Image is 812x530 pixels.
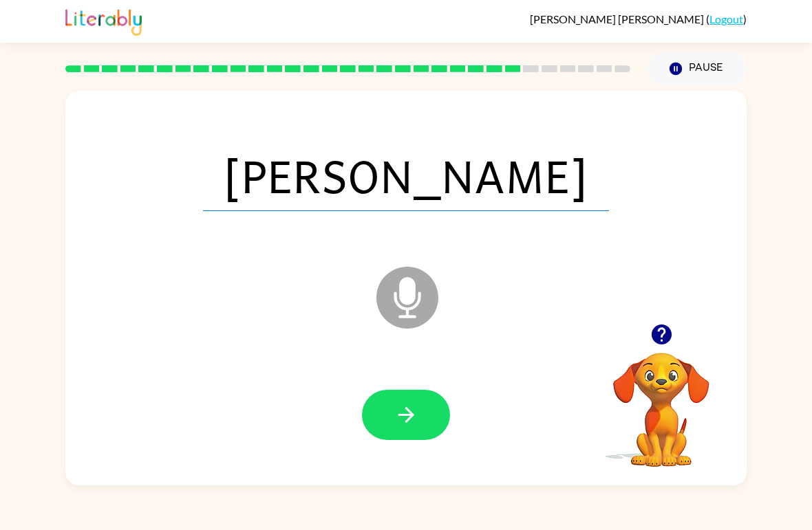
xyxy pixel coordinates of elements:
[203,140,609,211] span: [PERSON_NAME]
[647,53,747,85] button: Pause
[530,12,706,25] span: [PERSON_NAME] [PERSON_NAME]
[530,12,747,25] div: ( )
[65,5,142,36] img: Literably
[592,331,730,469] video: Your browser must support playing .mp4 files to use Literably. Please try using another browser.
[709,12,743,25] a: Logout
